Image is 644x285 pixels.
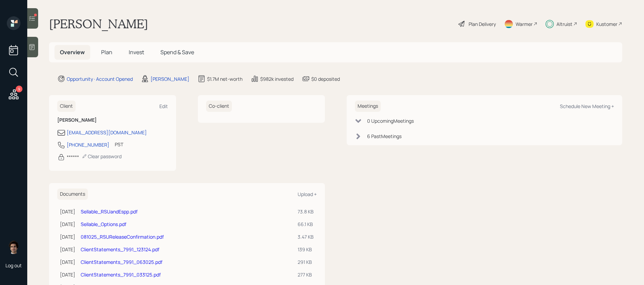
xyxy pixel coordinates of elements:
[160,48,194,56] span: Spend & Save
[298,191,317,197] div: Upload +
[151,75,189,82] div: [PERSON_NAME]
[5,262,22,269] div: Log out
[60,221,75,228] div: [DATE]
[16,86,22,92] div: 9
[82,153,122,160] div: Clear password
[207,75,242,82] div: $1.7M net-worth
[60,271,75,278] div: [DATE]
[60,233,75,240] div: [DATE]
[49,16,148,31] h1: [PERSON_NAME]
[115,141,123,148] div: PST
[60,258,75,266] div: [DATE]
[298,221,314,228] div: 66.1 KB
[367,133,402,140] div: 6 Past Meeting s
[560,103,614,109] div: Schedule New Meeting +
[298,233,314,240] div: 3.47 KB
[159,103,168,109] div: Edit
[60,48,85,56] span: Overview
[469,20,496,28] div: Plan Delivery
[298,258,314,266] div: 291 KB
[57,101,76,112] h6: Client
[81,259,162,265] a: ClientStatements_7991_063025.pdf
[311,75,340,82] div: $0 deposited
[298,246,314,253] div: 139 KB
[60,246,75,253] div: [DATE]
[298,271,314,278] div: 277 KB
[7,240,20,254] img: harrison-schaefer-headshot-2.png
[260,75,294,82] div: $982k invested
[60,208,75,215] div: [DATE]
[129,48,144,56] span: Invest
[596,20,617,28] div: Kustomer
[367,117,414,124] div: 0 Upcoming Meeting s
[67,75,133,82] div: Opportunity · Account Opened
[67,129,147,136] div: [EMAIL_ADDRESS][DOMAIN_NAME]
[81,246,159,253] a: ClientStatements_7991_123124.pdf
[355,101,381,112] h6: Meetings
[81,208,138,215] a: Sellable_RSUandEspp.pdf
[57,189,88,200] h6: Documents
[516,20,533,28] div: Warmer
[81,221,126,227] a: Sellable_Options.pdf
[101,48,112,56] span: Plan
[67,141,109,148] div: [PHONE_NUMBER]
[206,101,232,112] h6: Co-client
[81,271,161,278] a: ClientStatements_7991_033125.pdf
[57,117,168,123] h6: [PERSON_NAME]
[81,234,164,240] a: 081025_RSUReleaseConfirmation.pdf
[556,20,572,28] div: Altruist
[298,208,314,215] div: 73.8 KB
